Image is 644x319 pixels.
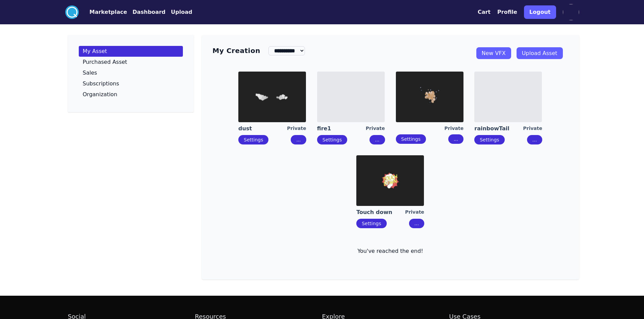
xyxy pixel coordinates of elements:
a: Organization [79,89,183,100]
button: Upload [171,8,192,16]
a: Logout [524,3,556,22]
div: Private [523,125,542,132]
button: ... [527,135,542,144]
button: ... [291,135,306,144]
a: Marketplace [79,8,127,16]
div: Private [287,125,306,132]
button: ... [369,135,385,144]
a: Settings [401,136,421,142]
p: My Asset [83,49,107,54]
img: imgAlt [238,72,306,122]
a: Settings [362,221,381,226]
a: Purchased Asset [79,57,183,68]
button: Cart [478,8,491,16]
button: Settings [396,134,426,144]
button: Marketplace [90,8,127,16]
button: Profile [497,8,517,16]
a: Settings [244,137,263,142]
img: imgAlt [317,72,385,122]
button: Dashboard [133,8,166,16]
p: You've reached the end! [213,247,568,255]
img: imgAlt [356,155,424,206]
button: Settings [356,219,386,228]
div: Private [366,125,385,132]
a: Upload [165,8,192,16]
button: ... [448,134,463,144]
a: rainbowTail [474,125,523,132]
button: Settings [317,135,347,144]
img: imgAlt [396,72,463,122]
a: Settings [323,137,342,142]
p: Organization [83,92,117,97]
a: Subscriptions [79,78,183,89]
a: Upload Asset [517,47,563,59]
p: Sales [83,70,97,76]
button: ... [409,219,424,228]
button: Settings [474,135,504,144]
img: profile [563,4,579,20]
p: Subscriptions [83,81,119,86]
button: Logout [524,5,556,19]
a: My Asset [79,46,183,57]
p: Purchased Asset [83,59,127,65]
img: imgAlt [474,72,542,122]
a: Settings [480,137,499,142]
a: dust [238,125,287,132]
div: Private [405,209,424,216]
div: Private [445,125,464,132]
a: Sales [79,68,183,78]
a: Dashboard [127,8,166,16]
button: Settings [238,135,268,144]
a: Touch down [356,209,405,216]
a: New VFX [476,47,511,59]
h3: My Creation [213,46,260,55]
a: fire1 [317,125,366,132]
